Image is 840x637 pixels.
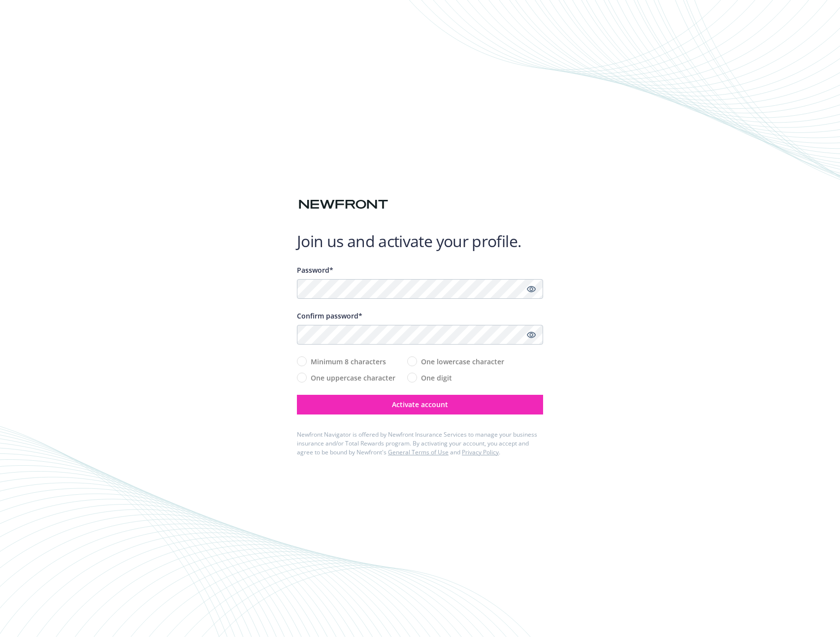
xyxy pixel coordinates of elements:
h1: Join us and activate your profile. [297,231,543,251]
span: Confirm password* [297,311,362,320]
img: Newfront logo [297,196,390,213]
span: One digit [421,373,452,383]
span: Password* [297,265,333,275]
input: Enter a unique password... [297,279,543,299]
a: Show password [525,329,537,341]
input: Confirm your unique password... [297,325,543,345]
a: General Terms of Use [388,448,449,456]
span: One uppercase character [311,373,395,383]
a: Show password [525,283,537,295]
span: Activate account [392,400,448,409]
span: One lowercase character [421,356,504,367]
div: Newfront Navigator is offered by Newfront Insurance Services to manage your business insurance an... [297,430,543,457]
button: Activate account [297,395,543,414]
a: Privacy Policy [462,448,499,456]
span: Minimum 8 characters [311,356,386,367]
